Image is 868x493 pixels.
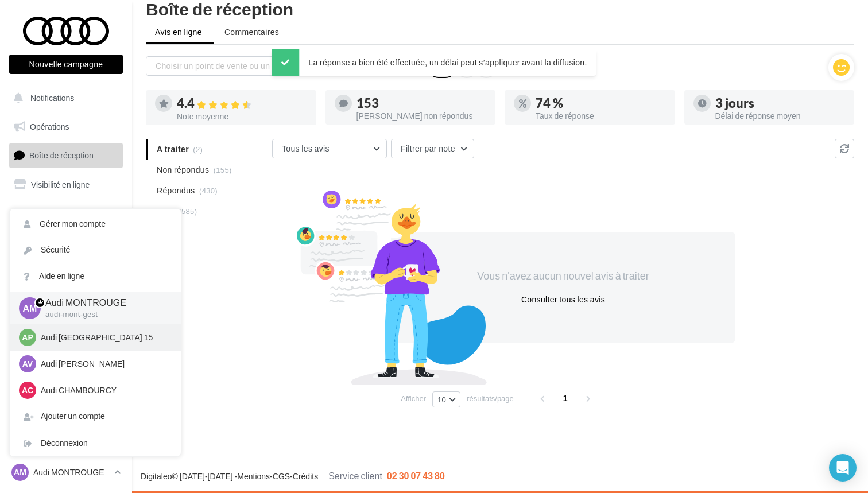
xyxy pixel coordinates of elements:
[464,269,662,284] div: Vous n'avez aucun nouvel avis à traiter
[30,93,74,103] span: Notifications
[41,385,167,396] p: Audi CHAMBOURCY
[22,385,33,396] span: AC
[10,237,181,263] a: Sécurité
[282,143,330,153] span: Tous les avis
[7,143,125,168] a: Boîte de réception
[9,461,123,483] a: AM Audi MONTROUGE
[7,115,125,139] a: Opérations
[141,471,172,481] a: Digitaleo
[30,122,69,131] span: Opérations
[272,49,596,76] div: La réponse a bien été effectuée, un délai peut s’appliquer avant la diffusion.
[293,471,318,481] a: Crédits
[9,55,123,74] button: Nouvelle campagne
[224,26,279,38] span: Commentaires
[517,293,610,306] button: Consulter tous les avis
[31,180,90,189] span: Visibilité en ligne
[356,112,487,120] div: [PERSON_NAME] non répondus
[7,230,125,254] a: Médiathèque
[715,112,846,120] div: Délai de réponse moyen
[23,301,37,315] span: AM
[10,430,181,456] div: Déconnexion
[10,263,181,289] a: Aide en ligne
[401,393,426,404] span: Afficher
[536,112,666,120] div: Taux de réponse
[146,56,347,76] button: Choisir un point de vente ou un code magasin
[45,296,162,309] p: Audi MONTROUGE
[237,471,270,481] a: Mentions
[715,97,846,110] div: 3 jours
[199,186,218,195] span: (430)
[22,332,33,343] span: AP
[33,467,110,478] p: Audi MONTROUGE
[7,86,121,110] button: Notifications
[10,403,181,429] div: Ajouter un compte
[41,332,167,343] p: Audi [GEOGRAPHIC_DATA] 15
[157,205,175,217] span: Tous
[391,139,474,158] button: Filtrer par note
[29,150,94,160] span: Boîte de réception
[273,471,290,481] a: CGS
[328,470,382,481] span: Service client
[467,393,514,404] span: résultats/page
[177,97,307,110] div: 4.4
[177,112,307,121] div: Note moyenne
[214,165,232,174] span: (155)
[156,61,324,71] span: Choisir un point de vente ou un code magasin
[45,309,162,320] p: audi-mont-gest
[432,391,460,407] button: 10
[829,454,857,482] div: Open Intercom Messenger
[179,207,197,216] span: (585)
[7,258,125,292] a: PLV et print personnalisable
[7,173,125,197] a: Visibilité en ligne
[272,139,387,158] button: Tous les avis
[157,185,195,196] span: Répondus
[536,97,666,110] div: 74 %
[556,389,575,407] span: 1
[387,470,445,481] span: 02 30 07 43 80
[22,358,33,370] span: AV
[157,164,209,176] span: Non répondus
[356,97,487,110] div: 153
[141,471,445,481] span: © [DATE]-[DATE] - - -
[41,358,167,370] p: Audi [PERSON_NAME]
[437,395,446,404] span: 10
[10,211,181,237] a: Gérer mon compte
[14,467,26,478] span: AM
[7,201,125,226] a: Campagnes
